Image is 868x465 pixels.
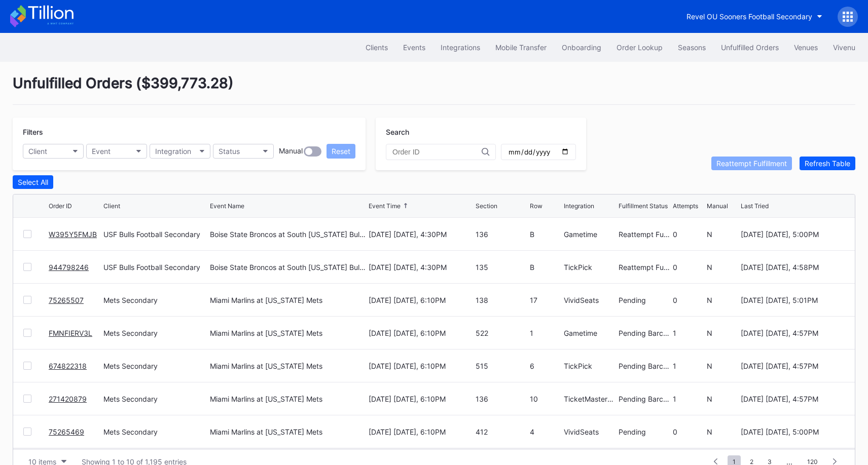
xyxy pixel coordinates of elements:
div: Integration [564,202,594,210]
a: 271420879 [49,395,87,403]
div: Gametime [564,329,616,337]
div: Manual [279,146,303,157]
div: 0 [673,296,704,304]
div: 138 [476,296,528,304]
div: Mets Secondary [103,329,207,337]
div: [DATE] [DATE], 6:10PM [369,296,473,304]
div: 412 [476,428,528,436]
div: Miami Marlins at [US_STATE] Mets [210,395,322,403]
button: Seasons [670,38,713,57]
button: Integration [150,144,210,159]
div: Manual [707,202,728,210]
div: 1 [673,362,704,370]
div: B [530,263,561,272]
button: Unfulfilled Orders [713,38,786,57]
button: Clients [358,38,395,57]
div: Reattempt Fulfillment [619,230,671,239]
div: [DATE] [DATE], 4:57PM [741,395,845,403]
div: [DATE] [DATE], 6:10PM [369,329,473,337]
div: Miami Marlins at [US_STATE] Mets [210,362,322,370]
div: 515 [476,362,528,370]
div: 1 [530,329,561,337]
div: B [530,230,561,239]
div: Reset [332,147,350,156]
div: Section [476,202,497,210]
input: Order ID [392,148,482,156]
div: Event Time [369,202,401,210]
div: Order ID [49,202,72,210]
div: Mets Secondary [103,428,207,436]
div: Refresh Table [805,159,850,168]
div: 135 [476,263,528,272]
div: N [707,428,738,436]
a: 75265507 [49,296,84,304]
div: Pending Barcode Validation [619,362,671,370]
button: Status [213,144,274,159]
button: Mobile Transfer [488,38,554,57]
div: 10 [530,395,561,403]
div: Mobile Transfer [495,43,547,52]
button: Onboarding [554,38,609,57]
div: Order Lookup [617,43,663,52]
div: Seasons [678,43,706,52]
div: Unfulfilled Orders [721,43,779,52]
button: Client [23,144,84,159]
button: Refresh Table [800,157,855,170]
div: Event [92,147,111,156]
div: Miami Marlins at [US_STATE] Mets [210,296,322,304]
div: Pending [619,428,671,436]
div: N [707,263,738,272]
div: 136 [476,395,528,403]
div: 522 [476,329,528,337]
div: 6 [530,362,561,370]
a: 75265469 [49,428,84,436]
div: Miami Marlins at [US_STATE] Mets [210,428,322,436]
div: N [707,296,738,304]
div: Onboarding [562,43,601,52]
div: 0 [673,428,704,436]
div: Clients [366,43,388,52]
a: Vivenu [825,38,863,57]
div: [DATE] [DATE], 5:00PM [741,230,845,239]
div: Integrations [441,43,480,52]
div: [DATE] [DATE], 6:10PM [369,395,473,403]
div: 1 [673,329,704,337]
button: Order Lookup [609,38,670,57]
div: Pending [619,296,671,304]
div: Boise State Broncos at South [US_STATE] Bulls Football [210,230,366,239]
div: TickPick [564,263,616,272]
div: N [707,395,738,403]
div: Event Name [210,202,244,210]
div: Mets Secondary [103,296,207,304]
button: Event [86,144,147,159]
button: Integrations [433,38,488,57]
div: Unfulfilled Orders ( $399,773.28 ) [13,74,855,105]
div: N [707,329,738,337]
div: Attempts [673,202,698,210]
div: [DATE] [DATE], 6:10PM [369,428,473,436]
div: Reattempt Fulfillment [619,263,671,272]
button: Reset [327,144,355,159]
div: VividSeats [564,296,616,304]
div: [DATE] [DATE], 4:30PM [369,263,473,272]
div: [DATE] [DATE], 4:57PM [741,362,845,370]
div: Mets Secondary [103,395,207,403]
div: 1 [673,395,704,403]
div: VividSeats [564,428,616,436]
div: Row [530,202,542,210]
button: Events [395,38,433,57]
div: Revel OU Sooners Football Secondary [686,12,812,21]
div: Gametime [564,230,616,239]
div: [DATE] [DATE], 4:30PM [369,230,473,239]
div: Last Tried [741,202,769,210]
button: Venues [786,38,825,57]
div: Status [219,147,240,156]
div: Client [28,147,47,156]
